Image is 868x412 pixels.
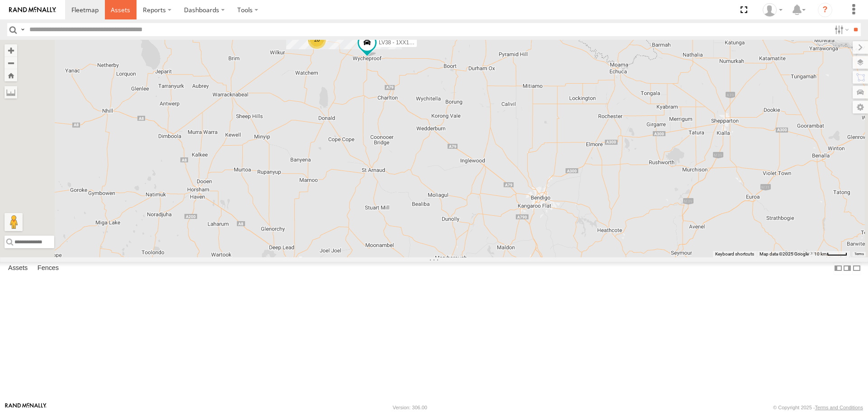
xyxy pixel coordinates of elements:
label: Map Settings [853,101,868,114]
button: Zoom in [5,44,17,57]
a: Terms (opens in new tab) [854,252,864,256]
i: ? [818,3,832,17]
span: LV38 - 1XX1AA [379,40,416,46]
div: 20 [308,31,326,49]
a: Terms and Conditions [815,405,863,410]
div: Version: 306.00 [393,405,427,410]
label: Assets [4,262,32,275]
button: Keyboard shortcuts [715,251,754,257]
img: rand-logo.svg [9,7,56,13]
button: Zoom Home [5,69,17,81]
label: Search Query [19,23,26,36]
button: Drag Pegman onto the map to open Street View [5,213,23,231]
span: Map data ©2025 Google [759,251,809,256]
label: Measure [5,86,17,99]
div: Adam Falloon [759,3,786,17]
button: Map scale: 10 km per 41 pixels [811,251,850,257]
label: Hide Summary Table [852,262,861,275]
button: Zoom out [5,57,17,69]
label: Search Filter Options [831,23,850,36]
a: Visit our Website [5,403,47,412]
label: Dock Summary Table to the Right [843,262,852,275]
div: © Copyright 2025 - [773,405,863,410]
label: Fences [33,262,63,275]
span: 10 km [814,251,827,256]
label: Dock Summary Table to the Left [834,262,843,275]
